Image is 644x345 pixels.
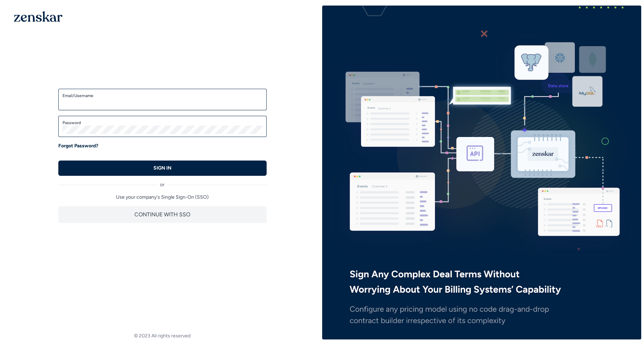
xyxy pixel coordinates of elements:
[62,120,262,126] label: Password
[14,11,62,22] img: 1OGAJ2xQqyY4LXKgY66KYq0eOWRCkrZdAb3gUhuVAqdWPZE9SRJmCz+oDMSn4zDLXe31Ii730ItAGKgCKgCCgCikA4Av8PJUP...
[153,165,172,172] p: SIGN IN
[3,333,322,339] footer: © 2023 All rights reserved
[62,93,262,98] label: Email/Username
[58,143,98,149] a: Forgot Password?
[58,194,267,201] p: Use your company's Single Sign-On (SSO)
[58,176,267,188] div: or
[58,161,267,176] button: SIGN IN
[58,206,267,223] button: CONTINUE WITH SSO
